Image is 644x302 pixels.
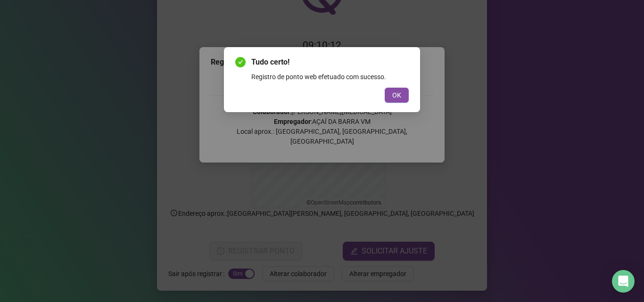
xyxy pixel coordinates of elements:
[251,57,409,68] span: Tudo certo!
[612,270,635,293] div: Open Intercom Messenger
[392,90,401,100] span: OK
[251,72,409,82] div: Registro de ponto web efetuado com sucesso.
[235,57,246,67] span: check-circle
[385,88,409,103] button: OK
